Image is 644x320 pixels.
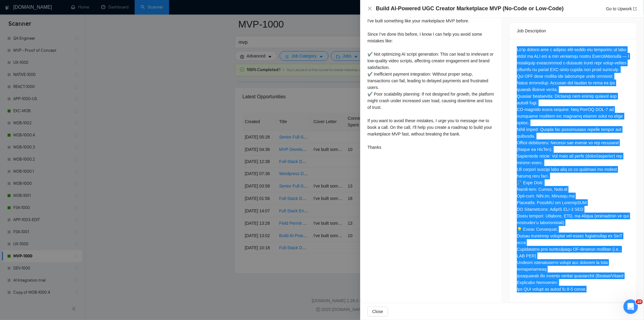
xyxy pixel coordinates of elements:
h4: Build AI-Powered UGC Creator Marketplace MVP (No-Code or Low-Code) [376,5,564,12]
span: close [367,6,372,11]
iframe: Intercom live chat [623,299,638,314]
div: Job Description [517,23,629,39]
a: Go to Upworkexport [606,6,637,11]
button: Close [367,6,372,11]
div: I've built something like your marketplace MVP before. Since I’ve done this before, I know I can ... [367,18,495,151]
button: Close [367,307,388,316]
span: 10 [636,299,643,304]
span: Close [372,308,383,315]
span: export [633,7,637,11]
div: Lo’ip dolorsi ame c adipisc elit-seddo eiu temporinc ut labo etdol ma ALI eni a min veniamqu nost... [517,46,629,292]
